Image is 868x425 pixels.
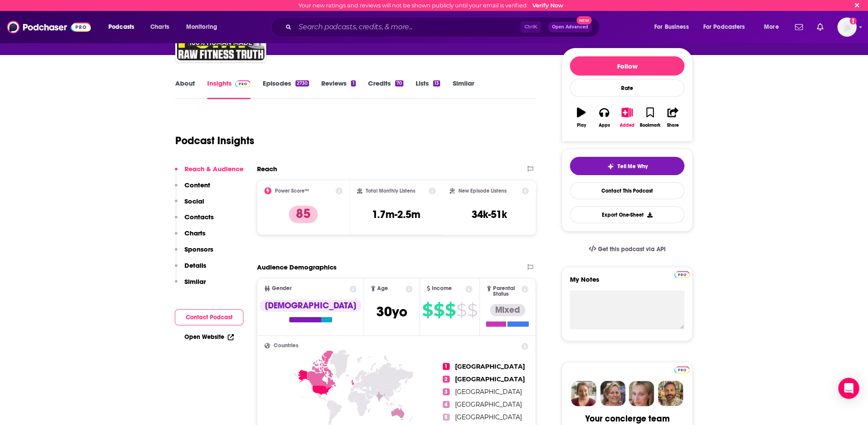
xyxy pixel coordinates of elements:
[207,79,250,99] a: InsightsPodchaser Pro
[467,303,477,317] span: $
[582,238,673,260] a: Get this podcast via API
[275,188,309,194] h2: Power Score™
[150,21,169,33] span: Charts
[443,401,450,408] span: 4
[422,303,433,317] span: $
[184,261,206,270] p: Details
[175,213,214,229] button: Contacts
[377,286,388,291] span: Age
[658,381,683,406] img: Jon Profile
[7,19,91,35] img: Podchaser - Follow, Share and Rate Podcasts
[175,261,206,277] button: Details
[433,80,440,86] div: 13
[654,21,689,33] span: For Business
[186,21,217,33] span: Monitoring
[351,80,355,86] div: 1
[443,414,450,421] span: 5
[593,102,615,133] button: Apps
[184,229,205,237] p: Charts
[145,20,174,34] a: Charts
[548,22,592,32] button: Open AdvancedNew
[758,20,790,34] button: open menu
[452,79,474,99] a: Similar
[570,182,684,199] a: Contact This Podcast
[443,388,450,395] span: 3
[674,271,690,278] img: Podchaser Pro
[570,79,684,97] div: Rate
[175,245,213,261] button: Sponsors
[570,102,593,133] button: Play
[458,188,507,194] h2: New Episode Listens
[175,134,254,147] h1: Podcast Insights
[838,378,859,399] div: Open Intercom Messenger
[662,102,684,133] button: Share
[184,277,206,286] p: Similar
[434,303,444,317] span: $
[184,181,210,189] p: Content
[366,188,415,194] h2: Total Monthly Listens
[837,17,857,37] span: Logged in as BretAita
[184,197,204,205] p: Social
[443,363,450,370] span: 1
[184,245,213,253] p: Sponsors
[571,381,597,406] img: Sydney Profile
[257,165,277,173] h2: Reach
[490,304,525,316] div: Mixed
[599,123,610,128] div: Apps
[521,21,541,33] span: Ctrl K
[792,20,806,35] a: Show notifications dropdown
[585,413,670,424] div: Your concierge team
[321,79,355,99] a: Reviews1
[455,401,522,408] span: [GEOGRAPHIC_DATA]
[272,286,292,291] span: Gender
[263,79,309,99] a: Episodes2730
[813,20,827,35] a: Show notifications dropdown
[295,80,309,86] div: 2730
[600,381,625,406] img: Barbara Profile
[443,376,450,383] span: 2
[698,20,758,34] button: open menu
[184,213,214,221] p: Contacts
[576,16,592,24] span: New
[570,56,684,76] button: Follow
[616,102,639,133] button: Added
[620,123,635,128] div: Added
[455,363,525,370] span: [GEOGRAPHIC_DATA]
[455,375,525,383] span: [GEOGRAPHIC_DATA]
[108,21,134,33] span: Podcasts
[640,123,660,128] div: Bookmark
[184,165,243,173] p: Reach & Audience
[674,365,690,373] a: Pro website
[102,20,146,34] button: open menu
[175,165,243,181] button: Reach & Audience
[180,20,229,34] button: open menu
[618,163,648,170] span: Tell Me Why
[432,286,452,291] span: Income
[274,343,299,349] span: Countries
[175,277,206,294] button: Similar
[416,79,440,99] a: Lists13
[837,17,857,37] img: User Profile
[257,263,337,271] h2: Audience Demographics
[764,21,779,33] span: More
[674,366,690,373] img: Podchaser Pro
[455,388,522,396] span: [GEOGRAPHIC_DATA]
[445,303,455,317] span: $
[837,17,857,37] button: Show profile menu
[260,300,361,312] div: [DEMOGRAPHIC_DATA]
[175,197,204,213] button: Social
[570,275,684,290] label: My Notes
[629,381,654,406] img: Jules Profile
[368,79,403,99] a: Credits70
[607,163,614,170] img: tell me why sparkle
[175,229,205,245] button: Charts
[472,208,507,221] h3: 34k-51k
[295,20,521,34] input: Search podcasts, credits, & more...
[850,17,857,24] svg: Email not verified
[570,206,684,223] button: Export One-Sheet
[648,20,700,34] button: open menu
[570,157,684,175] button: tell me why sparkleTell Me Why
[175,79,195,99] a: About
[552,25,588,29] span: Open Advanced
